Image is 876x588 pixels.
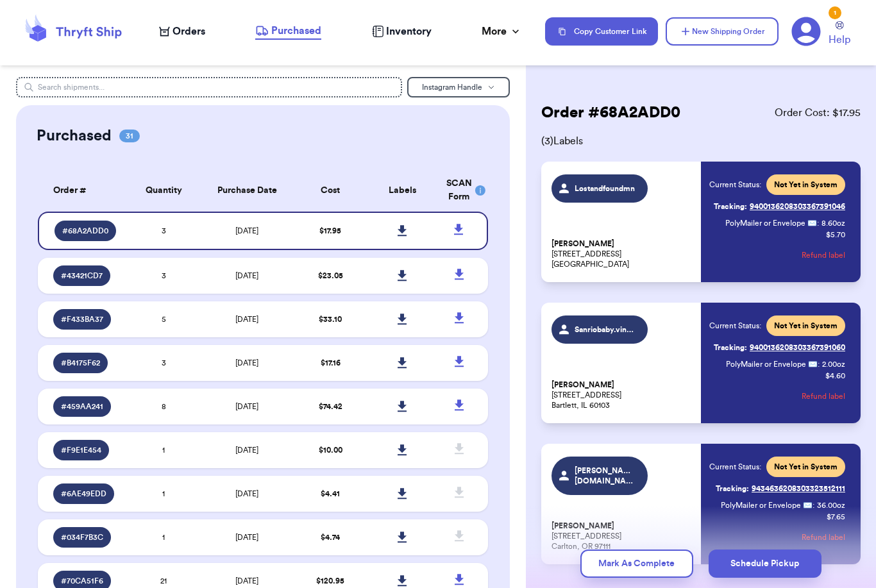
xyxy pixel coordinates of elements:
[716,478,845,499] a: Tracking:9434636208303323512111
[802,523,845,551] button: Refund label
[128,169,199,212] th: Quantity
[774,321,838,331] span: Not Yet in System
[817,218,819,228] span: :
[802,382,845,410] button: Refund label
[774,180,838,190] span: Not Yet in System
[366,169,438,212] th: Labels
[162,272,166,280] span: 3
[61,445,101,455] span: # F9E1E454
[162,403,166,410] span: 8
[235,359,258,367] span: [DATE]
[709,550,821,578] button: Schedule Pickup
[38,169,128,212] th: Order #
[580,550,693,578] button: Mark As Complete
[822,359,845,369] span: 2.00 oz
[826,230,845,240] p: $ 5.70
[552,239,614,249] span: [PERSON_NAME]
[791,17,821,46] a: 1
[37,126,112,146] h2: Purchased
[821,218,845,228] span: 8.60 oz
[714,337,845,358] a: Tracking:9400136208303367391060
[446,177,473,204] div: SCAN Form
[726,360,818,368] span: PolyMailer or Envelope ✉️
[235,446,258,454] span: [DATE]
[62,226,108,236] span: # 68A2ADD0
[162,315,166,323] span: 5
[235,533,258,541] span: [DATE]
[829,32,850,47] span: Help
[61,401,103,412] span: # 459AA241
[319,315,342,323] span: $ 33.10
[716,483,749,494] span: Tracking:
[162,446,165,454] span: 1
[552,521,693,551] p: [STREET_ADDRESS] Carlton, OR 97111
[316,577,344,585] span: $ 120.95
[552,380,693,410] p: [STREET_ADDRESS] Bartlett, IL 60103
[541,133,861,149] span: ( 3 ) Labels
[541,103,680,123] h2: Order # 68A2ADD0
[61,576,103,586] span: # 70CA51F6
[709,180,761,190] span: Current Status:
[321,533,340,541] span: $ 4.74
[813,500,814,510] span: :
[714,342,747,353] span: Tracking:
[162,490,165,498] span: 1
[319,227,341,235] span: $ 17.95
[422,83,482,91] span: Instagram Handle
[318,272,343,280] span: $ 23.05
[552,521,614,531] span: [PERSON_NAME]
[162,359,166,367] span: 3
[160,577,167,585] span: 21
[235,403,258,410] span: [DATE]
[321,490,340,498] span: $ 4.41
[372,24,432,39] a: Inventory
[552,239,693,269] p: [STREET_ADDRESS] [GEOGRAPHIC_DATA]
[775,105,861,121] span: Order Cost: $ 17.95
[61,314,103,324] span: # F433BA37
[817,500,845,510] span: 36.00 oz
[552,380,614,390] span: [PERSON_NAME]
[61,489,106,499] span: # 6AE49EDD
[162,533,165,541] span: 1
[162,227,166,235] span: 3
[802,241,845,269] button: Refund label
[271,23,321,38] span: Purchased
[61,271,103,281] span: # 43421CD7
[235,227,258,235] span: [DATE]
[386,24,432,39] span: Inventory
[714,196,845,217] a: Tracking:9400136208303367391046
[235,272,258,280] span: [DATE]
[235,490,258,498] span: [DATE]
[119,130,140,142] span: 31
[575,324,636,335] span: Sanriobaby.vintage
[16,77,402,97] input: Search shipments...
[294,169,366,212] th: Cost
[159,24,205,39] a: Orders
[321,359,341,367] span: $ 17.16
[829,21,850,47] a: Help
[255,23,321,40] a: Purchased
[721,501,813,509] span: PolyMailer or Envelope ✉️
[666,17,779,46] button: New Shipping Order
[827,512,845,522] p: $ 7.65
[545,17,658,46] button: Copy Customer Link
[709,321,761,331] span: Current Status:
[199,169,294,212] th: Purchase Date
[61,532,103,542] span: # 034F7B3C
[709,462,761,472] span: Current Status:
[725,219,817,227] span: PolyMailer or Envelope ✉️
[319,403,342,410] span: $ 74.42
[61,358,100,368] span: # B4175F62
[774,462,838,472] span: Not Yet in System
[407,77,510,97] button: Instagram Handle
[575,466,636,486] span: [PERSON_NAME][DOMAIN_NAME]_
[829,6,841,19] div: 1
[825,371,845,381] p: $ 4.60
[575,183,636,194] span: Lostandfoundmn
[235,577,258,585] span: [DATE]
[714,201,747,212] span: Tracking:
[173,24,205,39] span: Orders
[319,446,342,454] span: $ 10.00
[235,315,258,323] span: [DATE]
[482,24,522,39] div: More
